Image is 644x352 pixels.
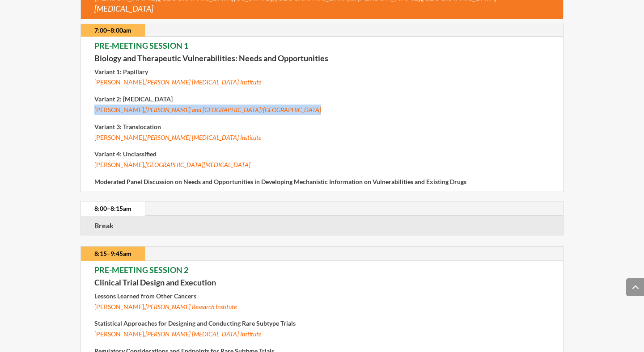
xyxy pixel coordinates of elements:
strong: Clinical Trial Design and Execution [94,277,216,287]
em: [PERSON_NAME] [MEDICAL_DATA] Institute [145,330,261,338]
span: [PERSON_NAME], [94,106,321,113]
strong: Biology and Therapeutic Vulnerabilities: Needs and Opportunities [94,53,328,63]
strong: Statistical Approaches for Designing and Conducting Rare Subtype Trials [94,319,296,327]
span: [PERSON_NAME], [94,134,261,141]
a: 8:00–8:15am [81,201,145,216]
span: [PERSON_NAME], [94,78,261,86]
span: [PERSON_NAME], [94,330,261,338]
strong: Moderated Panel Discussion on Needs and Opportunities in Developing Mechanistic Information on Vu... [94,178,466,185]
span: [PERSON_NAME], [94,303,237,310]
strong: Lessons Learned from Other Cancers [94,292,196,300]
strong: Variant 1: Papillary [94,68,148,75]
strong: PRE-MEETING SESSION 2 [94,265,188,275]
em: [PERSON_NAME] and [GEOGRAPHIC_DATA]/[GEOGRAPHIC_DATA] [145,106,321,113]
strong: PRE-MEETING SESSION 1 [94,41,188,50]
em: [GEOGRAPHIC_DATA][MEDICAL_DATA] [145,161,250,168]
em: [PERSON_NAME] [MEDICAL_DATA] Institute [145,78,261,86]
span: [PERSON_NAME], [94,161,250,168]
em: [PERSON_NAME] Research Institute [145,303,237,310]
a: 7:00–8:00am [81,24,145,37]
strong: Break [94,221,114,230]
a: 8:15–9:45am [81,247,145,261]
strong: Variant 3: Translocation [94,123,161,130]
em: [PERSON_NAME] [MEDICAL_DATA] Institute [145,134,261,141]
strong: Variant 4: Unclassified [94,150,157,158]
strong: Variant 2: [MEDICAL_DATA] [94,95,173,103]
